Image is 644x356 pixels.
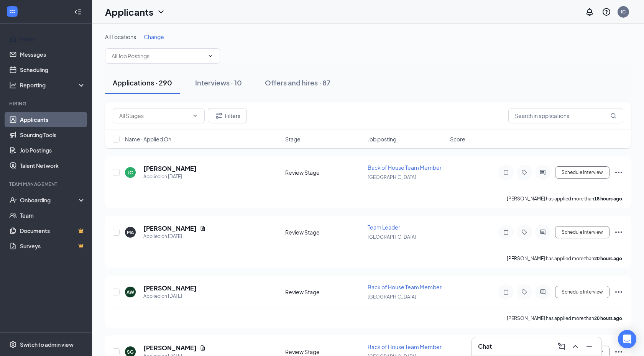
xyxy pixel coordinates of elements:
p: [PERSON_NAME] has applied more than . [507,195,623,202]
div: Review Stage [285,228,363,236]
svg: Note [501,169,511,176]
span: Back of House Team Member [368,343,442,350]
svg: WorkstreamLogo [8,8,16,15]
svg: Document [200,225,206,231]
span: Change [144,33,164,40]
div: Interviews · 10 [195,78,242,87]
a: DocumentsCrown [20,223,85,238]
h5: [PERSON_NAME] [143,284,197,292]
h5: [PERSON_NAME] [143,164,197,173]
svg: Ellipses [614,168,623,177]
svg: UserCheck [9,196,17,204]
div: AW [127,289,134,295]
span: [GEOGRAPHIC_DATA] [368,234,416,240]
svg: Notifications [585,7,594,16]
div: MA [127,229,134,236]
div: Applications · 290 [113,78,172,87]
input: All Stages [119,112,189,120]
svg: ChevronDown [207,53,214,59]
svg: ChevronDown [192,113,198,119]
a: SurveysCrown [20,238,85,254]
a: Team [20,208,85,223]
svg: Analysis [9,81,17,89]
div: Switch to admin view [20,341,74,348]
svg: Collapse [74,8,82,16]
svg: ChevronUp [571,342,580,351]
svg: ComposeMessage [557,342,566,351]
input: Search in applications [508,108,623,123]
svg: Tag [520,169,529,176]
button: Minimize [583,340,595,353]
a: Applicants [20,112,85,127]
div: SG [127,349,134,355]
span: [GEOGRAPHIC_DATA] [368,294,416,300]
span: Back of House Team Member [368,284,442,290]
svg: Tag [520,289,529,295]
svg: ActiveChat [538,229,547,235]
div: Applied on [DATE] [143,233,206,240]
svg: Ellipses [614,287,623,297]
input: All Job Postings [112,52,204,60]
h5: [PERSON_NAME] [143,224,197,233]
svg: Filter [214,111,223,120]
b: 18 hours ago [594,196,622,202]
div: Open Intercom Messenger [618,330,636,348]
svg: Document [200,345,206,351]
a: Job Postings [20,143,85,158]
svg: Note [501,289,511,295]
svg: Tag [520,229,529,235]
span: Stage [285,135,301,143]
span: Score [450,135,465,143]
a: Talent Network [20,158,85,173]
h1: Applicants [105,5,153,18]
button: ComposeMessage [555,340,568,353]
span: Team Leader [368,224,400,231]
svg: Ellipses [614,228,623,237]
svg: Settings [9,341,17,348]
div: IC [621,8,626,15]
p: [PERSON_NAME] has applied more than . [507,315,623,322]
div: Offers and hires · 87 [265,78,330,87]
a: Scheduling [20,62,85,77]
button: Schedule Interview [555,166,609,179]
button: Filter Filters [208,108,247,123]
svg: ChevronDown [156,7,166,16]
div: Applied on [DATE] [143,173,197,180]
span: Job posting [368,135,396,143]
svg: Minimize [585,342,594,351]
p: [PERSON_NAME] has applied more than . [507,255,623,262]
div: Review Stage [285,169,363,176]
h5: [PERSON_NAME] [143,344,197,352]
svg: ActiveChat [538,169,547,176]
svg: QuestionInfo [602,7,611,16]
div: Applied on [DATE] [143,292,197,300]
div: Team Management [9,181,84,187]
div: JC [128,169,133,176]
span: [GEOGRAPHIC_DATA] [368,174,416,180]
b: 20 hours ago [594,256,622,261]
h3: Chat [478,342,492,351]
div: Review Stage [285,348,363,356]
span: Back of House Team Member [368,164,442,171]
svg: MagnifyingGlass [610,113,616,119]
button: Schedule Interview [555,226,609,238]
a: Messages [20,47,85,62]
div: Hiring [9,100,84,107]
a: Home [20,31,85,47]
button: Schedule Interview [555,286,609,298]
span: Name · Applied On [125,135,171,143]
div: Reporting [20,81,86,89]
div: Onboarding [20,196,79,204]
svg: Note [501,229,511,235]
b: 20 hours ago [594,315,622,321]
a: Sourcing Tools [20,127,85,143]
button: ChevronUp [569,340,582,353]
svg: ActiveChat [538,289,547,295]
span: All Locations [105,33,136,40]
div: Review Stage [285,288,363,296]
